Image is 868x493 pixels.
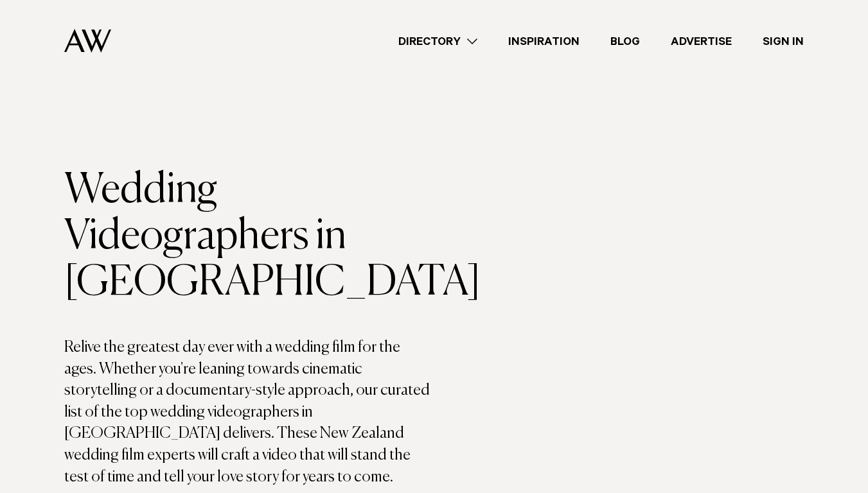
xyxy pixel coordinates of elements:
[64,337,434,488] p: Relive the greatest day ever with a wedding film for the ages. Whether you're leaning towards cin...
[383,33,493,50] a: Directory
[64,168,434,306] h1: Wedding Videographers in [GEOGRAPHIC_DATA]
[595,33,655,50] a: Blog
[655,33,747,50] a: Advertise
[747,33,819,50] a: Sign In
[64,29,111,53] img: Auckland Weddings Logo
[493,33,595,50] a: Inspiration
